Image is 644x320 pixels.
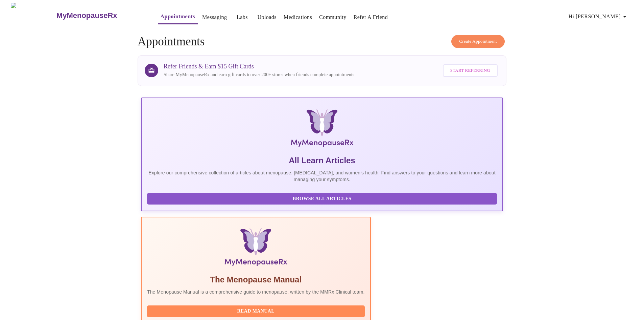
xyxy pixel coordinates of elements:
button: Labs [231,10,253,24]
p: Share MyMenopauseRx and earn gift cards to over 200+ stores when friends complete appointments [164,71,354,78]
button: Community [316,10,349,24]
button: Start Referring [443,64,498,77]
h3: Refer Friends & Earn $15 Gift Cards [164,63,354,70]
a: Browse All Articles [147,195,499,201]
img: MyMenopauseRx Logo [11,3,55,28]
button: Refer a Friend [351,10,391,24]
p: The Menopause Manual is a comprehensive guide to menopause, written by the MMRx Clinical team. [147,289,365,295]
a: Uploads [257,13,277,22]
button: Medications [281,10,315,24]
button: Browse All Articles [147,193,497,205]
button: Appointments [158,10,198,24]
span: Create Appointment [459,38,497,45]
button: Hi [PERSON_NAME] [566,10,631,23]
p: Explore our comprehensive collection of articles about menopause, [MEDICAL_DATA], and women's hea... [147,169,497,183]
h5: All Learn Articles [147,155,497,166]
a: Appointments [161,12,195,21]
span: Hi [PERSON_NAME] [569,12,629,21]
span: Browse All Articles [154,195,490,203]
span: Start Referring [450,67,490,74]
button: Read Manual [147,305,365,317]
h3: MyMenopauseRx [56,11,117,20]
a: Start Referring [441,61,499,80]
button: Messaging [199,10,230,24]
img: MyMenopauseRx Logo [201,109,443,150]
h4: Appointments [138,35,506,48]
button: Create Appointment [451,35,505,48]
a: MyMenopauseRx [55,4,144,27]
a: Read Manual [147,308,366,314]
h5: The Menopause Manual [147,274,365,285]
a: Messaging [202,13,227,22]
button: Uploads [255,10,279,24]
span: Read Manual [154,307,358,316]
a: Medications [284,13,312,22]
a: Community [319,13,347,22]
a: Refer a Friend [354,13,388,22]
a: Labs [237,13,248,22]
img: Menopause Manual [182,228,330,269]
